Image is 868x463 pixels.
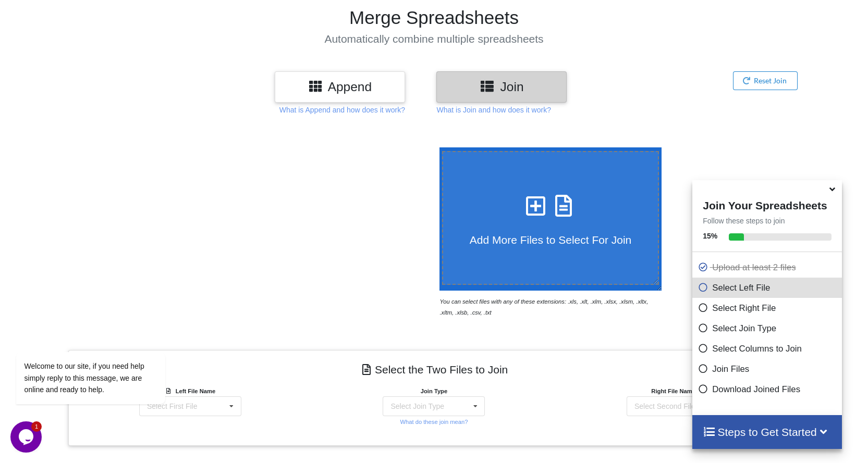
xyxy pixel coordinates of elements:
[400,419,468,425] small: What do these join mean?
[76,358,792,381] h4: Select the Two Files to Join
[444,79,559,94] h3: Join
[634,403,695,410] div: Select Second File
[279,105,405,115] p: What is Append and how does it work?
[698,342,839,355] p: Select Columns to Join
[698,383,839,396] p: Download Joined Files
[698,362,839,376] p: Join Files
[698,281,839,294] p: Select Left File
[439,298,648,316] i: You can select files with any of these extensions: .xls, .xlt, .xlm, .xlsx, .xlsm, .xltx, .xltm, ...
[390,403,444,410] div: Select Join Type
[10,421,44,453] iframe: chat widget
[692,196,842,212] h4: Join Your Spreadsheets
[698,302,839,315] p: Select Right File
[470,234,631,246] span: Add More Files to Select For Join
[10,258,198,416] iframe: chat widget
[651,388,704,394] b: Right File Name
[283,79,397,94] h3: Append
[698,261,839,274] p: Upload at least 2 files
[703,232,717,240] b: 15 %
[733,71,798,90] button: Reset Join
[692,216,842,226] p: Follow these steps to join
[436,105,551,115] p: What is Join and how does it work?
[703,426,832,439] h4: Steps to Get Started
[698,322,839,335] p: Select Join Type
[421,388,447,394] b: Join Type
